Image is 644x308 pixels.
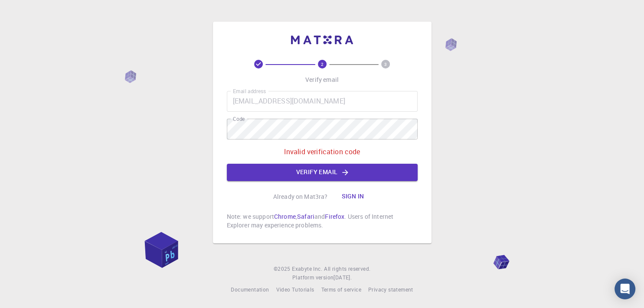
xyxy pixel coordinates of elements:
p: Invalid verification code [284,146,360,157]
a: Terms of service [321,285,361,294]
a: Exabyte Inc. [292,265,322,273]
a: Firefox [325,212,344,220]
text: 3 [384,61,387,67]
a: Video Tutorials [276,285,314,294]
a: [DATE]. [333,273,352,282]
button: Verify email [227,164,418,181]
div: Open Intercom Messenger [615,279,635,299]
label: Code [233,115,245,123]
span: [DATE] . [333,274,352,281]
span: © 2025 [274,265,292,273]
a: Safari [297,212,314,220]
a: Documentation [231,285,269,294]
span: Video Tutorials [276,286,314,293]
label: Email address [233,88,266,95]
span: Platform version [292,273,333,282]
span: Documentation [231,286,269,293]
span: All rights reserved. [324,265,370,273]
span: Terms of service [321,286,361,293]
text: 2 [321,61,324,67]
p: Already on Mat3ra? [273,192,328,201]
span: Exabyte Inc. [292,265,322,272]
a: Chrome [274,212,296,220]
button: Sign in [334,188,371,205]
a: Privacy statement [368,285,413,294]
p: Verify email [305,75,339,84]
p: Note: we support , and . Users of Internet Explorer may experience problems. [227,212,418,230]
span: Privacy statement [368,286,413,293]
